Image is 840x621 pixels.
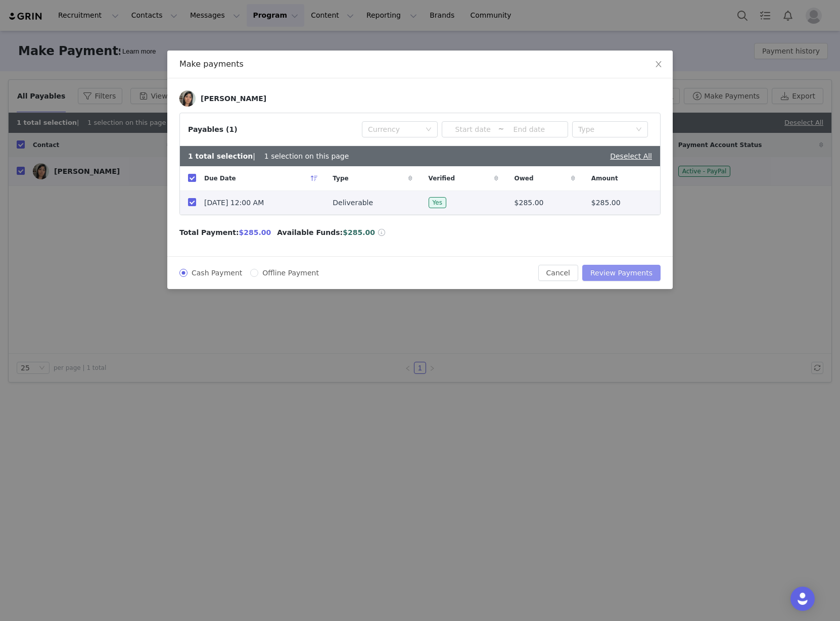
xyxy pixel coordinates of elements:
[448,124,498,135] input: Start date
[188,269,246,277] span: Cash Payment
[515,198,544,208] span: $285.00
[179,227,239,238] span: Total Payment:
[429,197,446,208] span: Yes
[515,174,534,183] span: Owed
[591,174,618,183] span: Amount
[188,151,349,162] div: | 1 selection on this page
[578,124,631,134] div: Type
[655,60,663,68] i: icon: close
[610,152,652,160] a: Deselect All
[538,265,578,281] button: Cancel
[277,227,343,238] span: Available Funds:
[179,90,196,107] img: 3099b2b1-f4ac-4fc1-a866-36a12b1860a2.jpg
[204,174,236,183] span: Due Date
[636,126,642,133] i: icon: down
[504,124,554,135] input: End date
[179,90,266,107] a: [PERSON_NAME]
[239,228,271,236] span: $285.00
[343,228,375,236] span: $285.00
[591,198,621,208] span: $285.00
[368,124,421,134] div: Currency
[179,59,661,70] div: Make payments
[429,174,455,183] span: Verified
[582,265,661,281] button: Review Payments
[188,124,238,135] div: Payables (1)
[204,198,264,208] span: [DATE] 12:00 AM
[333,174,348,183] span: Type
[179,113,661,215] article: Payables
[188,152,253,160] b: 1 total selection
[258,269,323,277] span: Offline Payment
[644,51,673,79] button: Close
[426,126,432,133] i: icon: down
[201,94,266,103] div: [PERSON_NAME]
[790,587,815,611] div: Open Intercom Messenger
[333,198,373,208] span: Deliverable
